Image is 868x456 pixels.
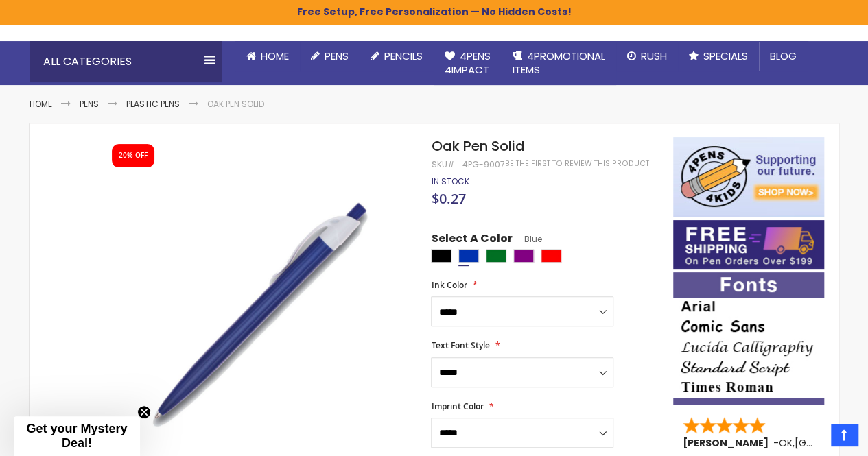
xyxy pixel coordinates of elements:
[325,49,349,63] span: Pens
[779,436,793,450] span: OK
[431,400,483,412] span: Imprint Color
[431,339,489,351] span: Text Font Style
[261,49,289,63] span: Home
[26,422,127,450] span: Get your Mystery Deal!
[445,49,491,77] span: 4Pens 4impact
[462,159,504,170] div: 4PG-9007
[683,436,773,450] span: [PERSON_NAME]
[486,249,506,263] div: Green
[616,41,678,71] a: Rush
[431,249,451,263] div: Black
[458,249,479,263] div: Blue
[434,41,502,86] a: 4Pens4impact
[431,136,524,156] span: Oak Pen Solid
[14,416,140,456] div: Get your Mystery Deal!Close teaser
[678,41,759,71] a: Specials
[431,231,512,250] span: Select A Color
[703,49,748,63] span: Specials
[431,158,456,170] strong: SKU
[431,176,469,187] div: Availability
[641,49,667,63] span: Rush
[119,151,148,160] div: 20% OFF
[673,137,824,217] img: 4pens 4 kids
[831,424,858,446] a: Top
[431,176,469,187] span: In stock
[504,158,648,169] a: Be the first to review this product
[513,249,534,263] div: Purple
[673,220,824,269] img: Free shipping on orders over $199
[770,49,797,63] span: Blog
[513,49,605,77] span: 4PROMOTIONAL ITEMS
[207,99,264,110] li: Oak Pen Solid
[300,41,360,71] a: Pens
[541,249,561,263] div: Red
[126,98,180,110] a: Plastic Pens
[80,98,99,110] a: Pens
[30,41,222,82] div: All Categories
[512,233,541,245] span: Blue
[431,189,465,208] span: $0.27
[384,49,423,63] span: Pencils
[30,98,52,110] a: Home
[235,41,300,71] a: Home
[431,279,467,291] span: Ink Color
[137,405,151,419] button: Close teaser
[360,41,434,71] a: Pencils
[673,272,824,405] img: font-personalization-examples
[502,41,616,86] a: 4PROMOTIONALITEMS
[759,41,808,71] a: Blog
